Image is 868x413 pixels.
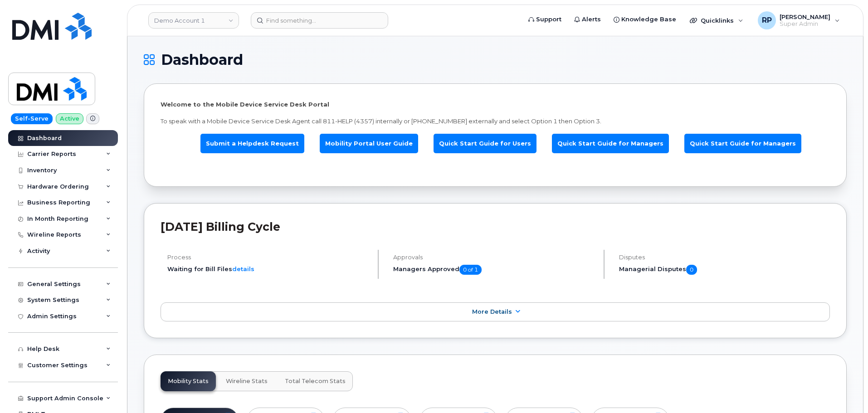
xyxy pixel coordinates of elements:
a: Mobility Portal User Guide [320,134,418,153]
h4: Process [167,254,370,261]
span: Dashboard [161,53,243,67]
h5: Managerial Disputes [619,265,830,275]
a: Submit a Helpdesk Request [200,134,304,153]
p: To speak with a Mobile Device Service Desk Agent call 811-HELP (4357) internally or [PHONE_NUMBER... [161,117,830,126]
a: Quick Start Guide for Users [434,134,536,153]
span: Wireline Stats [226,378,268,385]
h2: [DATE] Billing Cycle [161,220,830,233]
a: Quick Start Guide for Managers [684,134,801,153]
a: details [232,265,254,272]
li: Waiting for Bill Files [167,265,370,273]
span: 0 [686,265,697,275]
span: More Details [472,308,512,315]
h4: Disputes [619,254,830,261]
span: 0 of 1 [459,265,482,275]
a: Quick Start Guide for Managers [552,134,669,153]
span: Total Telecom Stats [285,378,346,385]
p: Welcome to the Mobile Device Service Desk Portal [161,100,830,109]
h5: Managers Approved [393,265,596,275]
h4: Approvals [393,254,596,261]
